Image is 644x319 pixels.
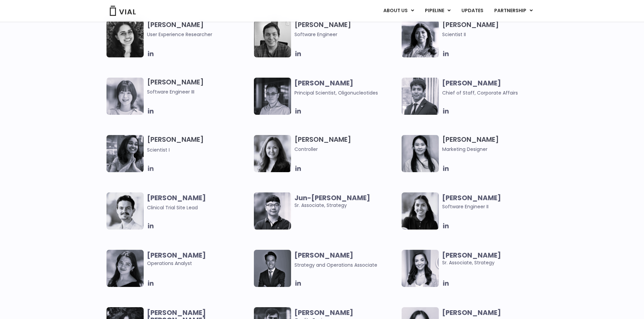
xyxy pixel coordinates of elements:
[106,192,144,230] img: Image of smiling man named Glenn
[442,250,501,260] b: [PERSON_NAME]
[147,78,251,96] h3: [PERSON_NAME]
[294,308,353,317] b: [PERSON_NAME]
[106,78,144,115] img: Tina
[147,250,206,260] b: [PERSON_NAME]
[442,251,546,266] span: Sr. Associate, Strategy
[106,20,144,57] img: Mehtab Bhinder
[442,89,518,96] span: Chief of Staff, Corporate Affairs
[442,20,546,38] h3: [PERSON_NAME]
[294,193,370,203] b: Jun-[PERSON_NAME]
[294,135,398,153] h3: [PERSON_NAME]
[442,78,501,88] b: [PERSON_NAME]
[147,204,198,211] span: Clinical Trial Site Lead
[442,145,546,153] span: Marketing Designer
[147,135,251,154] h3: [PERSON_NAME]
[402,250,439,287] img: Smiling woman named Ana
[442,193,501,203] b: [PERSON_NAME]
[147,251,251,267] span: Operations Analyst
[442,308,501,317] b: [PERSON_NAME]
[489,5,538,17] a: PARTNERSHIPMenu Toggle
[254,192,291,230] img: Image of smiling man named Jun-Goo
[378,5,419,17] a: ABOUT USMenu Toggle
[456,5,488,17] a: UPDATES
[294,262,377,268] span: Strategy and Operations Associate
[147,193,206,203] b: [PERSON_NAME]
[294,89,378,96] span: Principal Scientist, Oligonucleotides
[147,147,170,153] span: Scientist I
[109,6,136,16] img: Vial Logo
[294,31,398,38] span: Software Engineer
[294,194,398,209] span: Sr. Associate, Strategy
[294,78,353,88] b: [PERSON_NAME]
[442,31,546,38] span: Scientist II
[402,20,439,57] img: Image of woman named Ritu smiling
[294,145,398,153] span: Controller
[106,250,144,287] img: Headshot of smiling woman named Sharicka
[106,135,144,172] img: Headshot of smiling woman named Sneha
[147,20,251,38] h3: [PERSON_NAME]
[254,78,291,115] img: Headshot of smiling of smiling man named Wei-Sheng
[147,88,251,96] span: Software Engineer III
[442,203,488,210] span: Software Engineer II
[402,135,439,172] img: Smiling woman named Yousun
[147,31,251,38] span: User Experience Researcher
[402,192,439,230] img: Image of smiling woman named Tanvi
[442,135,546,153] h3: [PERSON_NAME]
[254,135,291,172] img: Image of smiling woman named Aleina
[254,250,291,287] img: Headshot of smiling man named Urann
[294,250,353,260] b: [PERSON_NAME]
[254,20,291,57] img: A black and white photo of a man smiling, holding a vial.
[420,5,456,17] a: PIPELINEMenu Toggle
[294,20,398,38] h3: [PERSON_NAME]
